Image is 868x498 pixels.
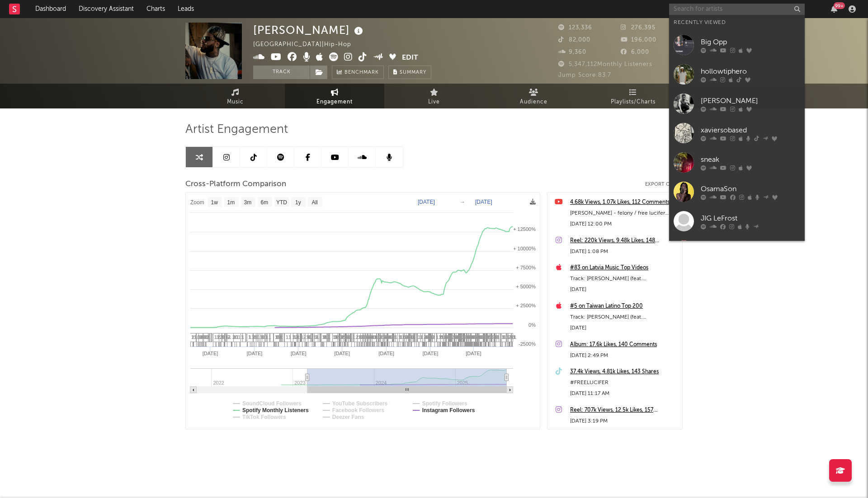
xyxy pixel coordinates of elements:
[299,334,302,340] span: 1
[558,49,586,55] span: 9,360
[332,414,364,420] text: Deezer Fans
[570,350,678,361] div: [DATE] 2:49 PM
[669,236,805,265] a: [PERSON_NAME]
[244,199,252,206] text: 3m
[583,84,683,108] a: Playlists/Charts
[570,405,678,416] div: Reel: 707k Views, 12.5k Likes, 157 Comments
[466,351,481,356] text: [DATE]
[430,334,433,340] span: 1
[395,334,397,340] span: 1
[494,334,497,340] span: 1
[645,182,683,187] button: Export CSV
[306,334,309,340] span: 1
[570,197,678,208] a: 4.68k Views, 1.07k Likes, 112 Comments
[669,148,805,177] a: sneak
[489,334,492,340] span: 3
[516,303,536,308] text: + 2500%
[501,334,504,340] span: 1
[460,199,465,205] text: →
[570,323,678,334] div: [DATE]
[382,334,385,340] span: 1
[674,17,800,28] div: Recently Viewed
[516,284,536,289] text: + 5000%
[570,263,678,273] a: #83 on Latvia Music Top Videos
[701,184,800,195] div: OsamaSon
[332,407,385,413] text: Facebook Followers
[334,351,350,356] text: [DATE]
[402,334,405,340] span: 1
[316,97,353,108] span: Engagement
[295,334,298,340] span: 2
[285,84,384,108] a: Engagement
[558,25,592,31] span: 123,336
[453,334,456,340] span: 1
[253,39,362,50] div: [GEOGRAPHIC_DATA] | Hip-Hop
[418,334,420,340] span: 1
[356,334,359,340] span: 2
[344,67,379,78] span: Benchmark
[669,60,805,89] a: hollowtiphero
[422,400,467,407] text: Spotify Followers
[384,334,389,340] span: 10
[701,96,800,107] div: [PERSON_NAME]
[621,49,649,55] span: 6,000
[669,89,805,118] a: [PERSON_NAME]
[520,97,547,108] span: Audience
[484,84,583,108] a: Audience
[398,334,401,340] span: 1
[516,265,536,270] text: + 7500%
[669,4,805,15] input: Search for artists
[669,30,805,60] a: Big Opp
[570,235,678,246] a: Reel: 220k Views, 9.48k Likes, 148 Comments
[611,97,656,108] span: Playlists/Charts
[247,351,263,356] text: [DATE]
[384,84,484,108] a: Live
[834,2,845,9] div: 99 +
[570,284,678,295] div: [DATE]
[570,273,678,284] div: Track: [PERSON_NAME] (feat. [GEOGRAPHIC_DATA])
[185,179,286,190] span: Cross-Platform Comparison
[257,334,260,340] span: 1
[416,334,419,340] span: 1
[423,351,439,356] text: [DATE]
[241,334,244,340] span: 1
[242,407,309,413] text: Spotify Monthly Listeners
[404,334,406,340] span: 1
[570,339,678,350] a: Album: 17.6k Likes, 140 Comments
[353,334,355,340] span: 1
[248,334,251,340] span: 1
[203,351,218,356] text: [DATE]
[439,334,441,340] span: 1
[528,322,536,328] text: 0%
[368,334,373,340] span: 12
[261,199,269,206] text: 6m
[328,334,330,340] span: 1
[358,334,361,340] span: 1
[513,226,536,232] text: + 12500%
[408,334,411,340] span: 1
[420,334,422,340] span: 1
[217,334,219,340] span: 1
[332,66,384,79] a: Benchmark
[621,25,656,31] span: 276,395
[211,199,218,206] text: 1w
[311,199,317,206] text: All
[253,23,365,38] div: [PERSON_NAME]
[275,334,278,340] span: 1
[424,334,426,340] span: 2
[558,72,611,78] span: Jump Score: 83.7
[242,414,286,420] text: TikTok Followers
[388,66,431,79] button: Summary
[570,219,678,230] div: [DATE] 12:00 PM
[558,37,590,43] span: 82,000
[227,199,235,206] text: 1m
[570,208,678,219] div: [PERSON_NAME] - felony / free lucifer (Official Video)
[339,334,341,340] span: 1
[570,312,678,323] div: Track: [PERSON_NAME] (feat. [GEOGRAPHIC_DATA])
[265,334,268,340] span: 1
[513,246,536,251] text: + 10000%
[475,334,480,340] span: 18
